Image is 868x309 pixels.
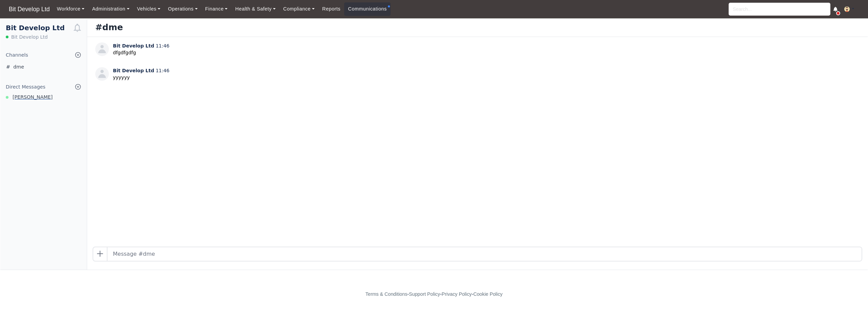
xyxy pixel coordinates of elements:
a: Privacy Policy [442,291,472,297]
a: dme [0,62,87,72]
a: Communications [344,2,391,16]
a: Workforce [53,2,88,16]
a: Reports [318,2,344,16]
a: Terms & Conditions [366,291,407,297]
a: Cookie Policy [473,291,502,297]
div: Channels [6,51,28,59]
h1: Bit Develop Ltd [6,24,73,32]
input: Search... [729,3,830,16]
span: Bit Develop Ltd [11,34,48,40]
span: Bit Develop Ltd [113,68,154,73]
a: Operations [164,2,201,16]
span: 11:46 [156,43,169,49]
span: 11:46 [156,68,169,73]
span: Bit Develop Ltd [113,43,154,49]
a: Vehicles [133,2,164,16]
p: dfgdfgdfg [113,49,170,56]
input: Message #dme [107,247,862,261]
div: Direct Messages [6,83,45,91]
h3: #dme [95,22,123,33]
a: Support Policy [409,291,440,297]
p: yyyyyy [113,74,170,81]
a: Administration [88,2,133,16]
a: Health & Safety [232,2,280,16]
a: Finance [201,2,232,16]
a: Compliance [279,2,318,16]
div: - - - [241,290,627,298]
span: [PERSON_NAME] [13,93,53,101]
a: [PERSON_NAME] [0,93,87,101]
iframe: Chat Widget [834,276,868,309]
a: Bit Develop Ltd [5,3,53,16]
